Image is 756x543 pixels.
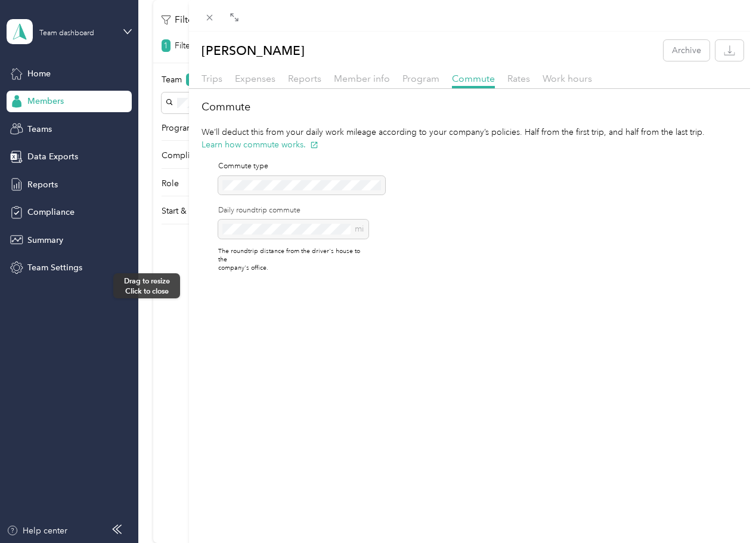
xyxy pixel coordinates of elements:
p: [PERSON_NAME] [202,40,305,61]
button: Archive [664,40,709,61]
button: Learn how commute works. [202,138,318,151]
span: Program [402,73,439,84]
span: Member info [334,73,390,84]
p: Commute type [218,161,368,172]
span: Trips [202,73,222,84]
iframe: Everlance-gr Chat Button Frame [689,476,756,543]
p: The roundtrip distance from the driver's house to the company's office. [218,247,368,272]
span: Reports [288,73,321,84]
p: We’ll deduct this from your daily work mileage according to your company’s policies. Half from th... [202,126,743,151]
span: Rates [507,73,530,84]
span: Work hours [543,73,592,84]
span: Expenses [235,73,275,84]
h2: Commute [202,99,743,115]
label: Daily roundtrip commute [218,205,368,216]
span: Commute [452,73,495,84]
